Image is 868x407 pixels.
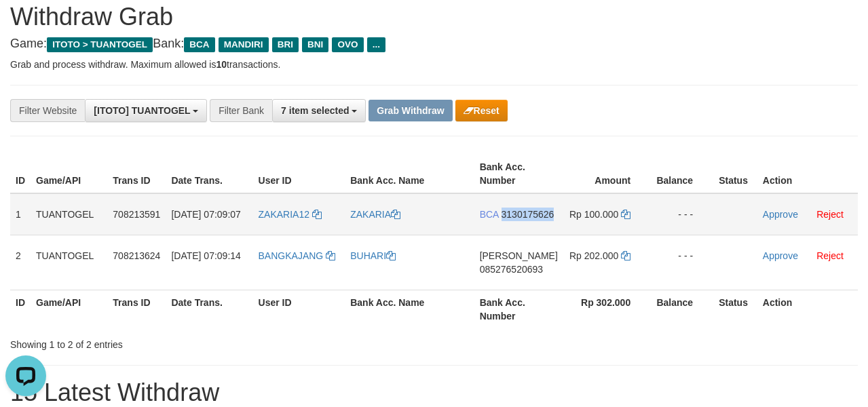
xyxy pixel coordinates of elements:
[216,59,227,70] strong: 10
[113,209,160,220] span: 708213591
[219,37,269,52] span: MANDIRI
[171,250,240,261] span: [DATE] 07:09:14
[350,250,396,261] a: BUHARI
[474,290,563,328] th: Bank Acc. Number
[713,155,757,193] th: Status
[281,105,349,116] span: 7 item selected
[367,37,385,52] span: ...
[651,155,713,193] th: Balance
[166,290,252,328] th: Date Trans.
[31,235,107,290] td: TUANTOGEL
[10,235,31,290] td: 2
[345,290,474,328] th: Bank Acc. Name
[5,5,46,46] button: Open LiveChat chat widget
[302,37,328,52] span: BNI
[651,235,713,290] td: - - -
[621,250,630,261] a: Copy 202000 to clipboard
[757,290,858,328] th: Action
[563,290,651,328] th: Rp 302.000
[563,155,651,193] th: Amount
[816,250,844,261] a: Reject
[10,37,858,51] h4: Game: Bank:
[171,209,240,220] span: [DATE] 07:09:07
[10,379,858,406] h1: 15 Latest Withdraw
[85,99,207,122] button: [ITOTO] TUANTOGEL
[757,155,858,193] th: Action
[10,155,31,193] th: ID
[259,250,324,261] span: BANGKAJANG
[47,37,153,52] span: ITOTO > TUANTOGEL
[253,155,345,193] th: User ID
[332,37,363,52] span: OVO
[480,209,499,220] span: BCA
[10,332,352,351] div: Showing 1 to 2 of 2 entries
[10,290,31,328] th: ID
[10,3,858,31] h1: Withdraw Grab
[350,209,400,220] a: ZAKARIA
[253,290,345,328] th: User ID
[31,290,107,328] th: Game/API
[480,264,543,275] span: Copy 085276520693 to clipboard
[713,290,757,328] th: Status
[113,250,160,261] span: 708213624
[107,290,166,328] th: Trans ID
[94,105,190,116] span: [ITOTO] TUANTOGEL
[10,193,31,235] td: 1
[569,209,618,220] span: Rp 100.000
[10,99,85,122] div: Filter Website
[651,193,713,235] td: - - -
[480,250,558,261] span: [PERSON_NAME]
[455,100,508,121] button: Reset
[345,155,474,193] th: Bank Acc. Name
[763,250,798,261] a: Approve
[166,155,252,193] th: Date Trans.
[10,58,858,71] p: Grab and process withdraw. Maximum allowed is transactions.
[369,100,452,121] button: Grab Withdraw
[272,37,299,52] span: BRI
[259,209,309,220] span: ZAKARIA12
[31,155,107,193] th: Game/API
[502,209,554,220] span: Copy 3130175626 to clipboard
[816,209,844,220] a: Reject
[272,99,366,122] button: 7 item selected
[107,155,166,193] th: Trans ID
[31,193,107,235] td: TUANTOGEL
[621,209,630,220] a: Copy 100000 to clipboard
[259,250,336,261] a: BANGKAJANG
[210,99,272,122] div: Filter Bank
[763,209,798,220] a: Approve
[184,37,214,52] span: BCA
[569,250,618,261] span: Rp 202.000
[259,209,322,220] a: ZAKARIA12
[474,155,563,193] th: Bank Acc. Number
[651,290,713,328] th: Balance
